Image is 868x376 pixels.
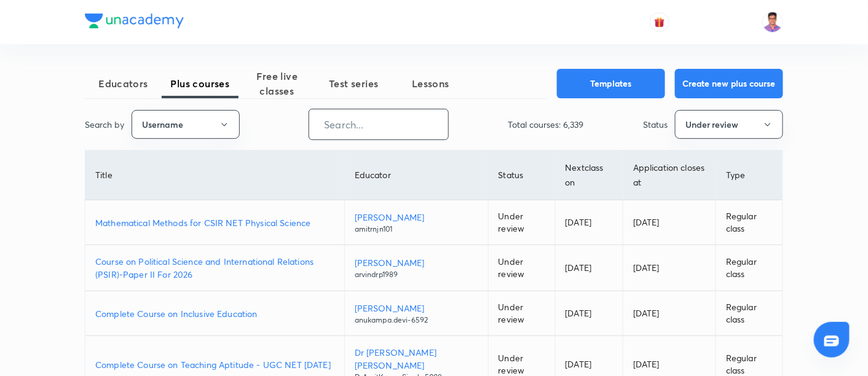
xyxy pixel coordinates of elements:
[488,200,555,245] td: Under review
[650,12,669,32] button: avatar
[555,291,623,336] td: [DATE]
[344,151,488,200] th: Educator
[355,211,478,224] p: [PERSON_NAME]
[95,216,334,229] a: Mathematical Methods for CSIR NET Physical Science
[488,291,555,336] td: Under review
[654,17,665,28] img: avatar
[488,245,555,291] td: Under review
[716,200,783,245] td: Regular class
[716,245,783,291] td: Regular class
[95,307,334,320] a: Complete Course on Inclusive Education
[355,211,478,235] a: [PERSON_NAME]amitrnjn101
[355,256,478,269] p: [PERSON_NAME]
[555,245,623,291] td: [DATE]
[392,76,469,91] span: Lessons
[95,255,334,281] a: Course on Political Science and International Relations (PSIR)-Paper II For 2026
[355,256,478,280] a: [PERSON_NAME]arvindrp1989
[716,291,783,336] td: Regular class
[239,69,315,98] span: Free live classes
[309,109,448,140] input: Search...
[85,14,184,28] img: Company Logo
[355,315,478,326] p: anukampa.devi-6592
[132,110,240,139] button: Username
[85,14,184,31] a: Company Logo
[623,291,716,336] td: [DATE]
[643,118,668,131] p: Status
[762,12,783,33] img: Tejas Sharma
[355,224,478,235] p: amitrnjn101
[355,346,478,372] p: Dr [PERSON_NAME] [PERSON_NAME]
[162,76,239,91] span: Plus courses
[355,269,478,280] p: arvindrp1989
[716,151,783,200] th: Type
[85,151,344,200] th: Title
[355,302,478,326] a: [PERSON_NAME]anukampa.devi-6592
[623,151,716,200] th: Application closes at
[315,76,392,91] span: Test series
[555,200,623,245] td: [DATE]
[95,358,334,371] a: Complete Course on Teaching Aptitude - UGC NET [DATE]
[488,151,555,200] th: Status
[557,69,665,98] button: Templates
[623,245,716,291] td: [DATE]
[555,151,623,200] th: Next class on
[623,200,716,245] td: [DATE]
[508,118,584,131] p: Total courses: 6,339
[85,118,124,131] p: Search by
[355,302,478,315] p: [PERSON_NAME]
[675,110,783,139] button: Under review
[675,69,783,98] button: Create new plus course
[85,76,162,91] span: Educators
